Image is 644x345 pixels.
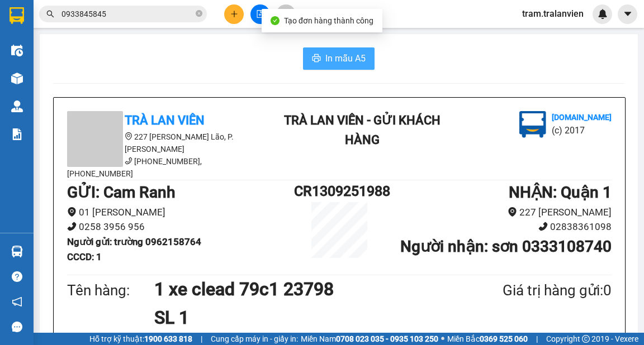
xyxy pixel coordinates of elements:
img: icon-new-feature [598,9,608,19]
img: warehouse-icon [11,100,23,112]
b: Trà Lan Viên [125,113,205,127]
div: Tên hàng: [67,279,154,302]
h1: 1 xe clead 79c1 23798 [154,275,448,303]
li: 02838361098 [385,219,612,234]
span: close-circle [196,9,202,20]
strong: 0369 525 060 [480,334,528,343]
li: 0258 3956 956 [67,219,294,234]
img: warehouse-icon [11,246,23,257]
span: environment [67,207,77,217]
div: Giá trị hàng gửi: 0 [448,279,612,302]
button: printerIn mẫu A5 [303,47,375,70]
input: Tìm tên, số ĐT hoặc mã đơn [61,8,193,20]
span: Tạo đơn hàng thành công [284,16,373,25]
span: environment [125,132,132,140]
img: warehouse-icon [11,73,23,84]
img: warehouse-icon [11,45,23,56]
strong: 0708 023 035 - 0935 103 250 [336,334,438,343]
span: copyright [582,335,590,343]
span: close-circle [196,10,202,17]
span: printer [312,54,321,64]
span: caret-down [623,9,633,19]
span: Miền Bắc [447,333,528,345]
span: file-add [256,10,264,18]
img: logo.jpg [519,111,546,138]
b: Người gửi : trường 0962158764 [67,236,201,247]
span: Cung cấp máy in - giấy in: [211,333,298,345]
li: (c) 2017 [552,123,612,137]
li: 227 [PERSON_NAME] Lão, P. [PERSON_NAME] [67,131,268,155]
span: phone [538,222,548,231]
b: Người nhận : sơn 0333108740 [400,237,612,256]
li: 227 [PERSON_NAME] [385,205,612,220]
button: plus [224,4,244,24]
span: ⚪️ [441,337,444,341]
span: In mẫu A5 [325,51,366,65]
img: logo-vxr [10,7,24,24]
h1: CR1309251988 [294,180,385,202]
b: GỬI : Cam Ranh [67,183,176,202]
button: caret-down [618,4,637,24]
span: search [46,10,54,18]
b: [DOMAIN_NAME] [552,113,612,122]
span: check-circle [271,16,280,25]
span: plus [230,10,238,18]
span: phone [67,222,77,231]
span: notification [12,296,22,307]
b: CCCD : 1 [67,251,102,262]
span: question-circle [12,271,22,282]
img: solution-icon [11,128,23,140]
span: phone [125,157,132,165]
strong: 1900 633 818 [144,334,192,343]
h1: SL 1 [154,304,448,332]
span: Hỗ trợ kỹ thuật: [89,333,192,345]
button: aim [276,4,296,24]
span: tram.tralanvien [513,7,593,21]
span: | [201,333,202,345]
span: message [12,322,22,332]
button: file-add [250,4,270,24]
span: environment [508,207,517,217]
li: 01 [PERSON_NAME] [67,205,294,220]
span: Miền Nam [301,333,438,345]
li: [PHONE_NUMBER], [PHONE_NUMBER] [67,155,268,180]
span: | [536,333,538,345]
b: NHẬN : Quận 1 [509,183,612,202]
b: Trà Lan Viên - Gửi khách hàng [284,113,441,147]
